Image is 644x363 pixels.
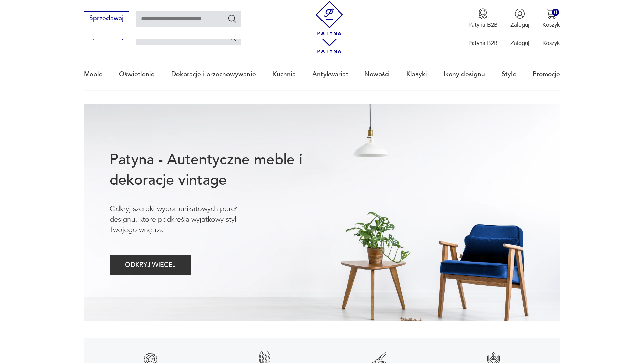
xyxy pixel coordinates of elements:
a: Dekoracje i przechowywanie [171,59,256,90]
img: Patyna - sklep z meblami i dekoracjami vintage [312,1,347,35]
button: Patyna B2B [468,8,498,29]
p: Koszyk [542,39,560,47]
a: Sprzedawaj [84,35,129,40]
a: Antykwariat [312,59,348,90]
a: Oświetlenie [119,59,155,90]
a: Ikony designu [444,59,485,90]
a: Promocje [533,59,560,90]
p: Odkryj szeroki wybór unikatowych pereł designu, które podkreślą wyjątkowy styl Twojego wnętrza. [110,204,264,235]
button: Szukaj [227,32,237,42]
a: Style [502,59,517,90]
a: Meble [84,59,103,90]
button: 0Koszyk [542,8,560,29]
a: ODKRYJ WIĘCEJ [110,263,191,268]
a: Klasyki [406,59,427,90]
a: Ikona medaluPatyna B2B [468,8,498,29]
p: Patyna B2B [468,39,498,47]
img: Ikonka użytkownika [515,8,525,19]
button: Zaloguj [510,8,529,29]
div: 0 [552,9,559,16]
img: Ikona medalu [478,8,488,19]
button: Szukaj [227,14,237,23]
img: Ikona koszyka [546,8,556,19]
p: Patyna B2B [468,21,498,29]
a: Sprzedawaj [84,16,129,22]
a: Kuchnia [272,59,296,90]
h1: Patyna - Autentyczne meble i dekoracje vintage [110,150,329,190]
button: ODKRYJ WIĘCEJ [110,255,191,275]
p: Zaloguj [510,21,529,29]
p: Zaloguj [510,39,529,47]
p: Koszyk [542,21,560,29]
a: Nowości [364,59,390,90]
button: Sprzedawaj [84,11,129,26]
